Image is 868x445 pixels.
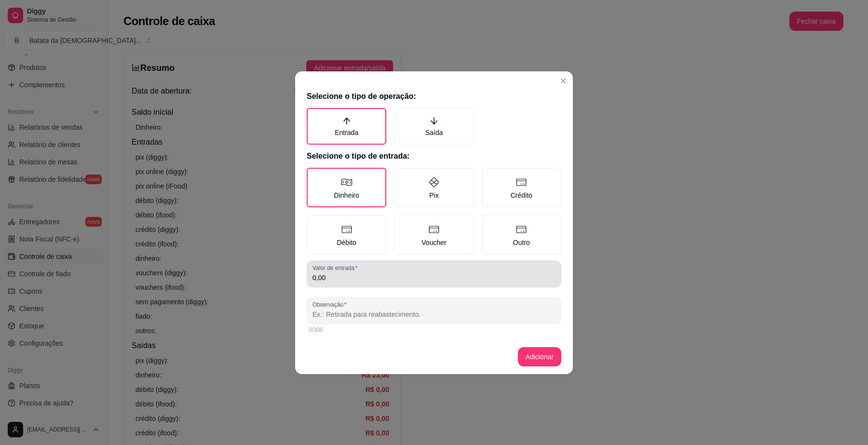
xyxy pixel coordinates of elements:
label: Outro [482,215,561,255]
label: Entrada [307,108,386,145]
span: arrow-up [342,117,351,125]
label: Observação [312,300,350,309]
input: Observação [312,310,556,319]
label: Dinheiro [307,168,386,207]
button: Close [556,73,571,89]
span: arrow-down [430,117,438,125]
label: Saída [394,108,474,145]
h2: Selecione o tipo de entrada: [307,150,561,162]
label: Voucher [394,215,474,255]
label: Valor de entrada [312,264,361,272]
label: Débito [307,215,386,255]
button: Adicionar [518,347,561,366]
div: 0/300 [309,326,559,334]
label: Crédito [482,168,561,207]
label: Pix [394,168,474,207]
h2: Selecione o tipo de operação: [307,91,561,102]
input: Valor de entrada [312,273,556,283]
